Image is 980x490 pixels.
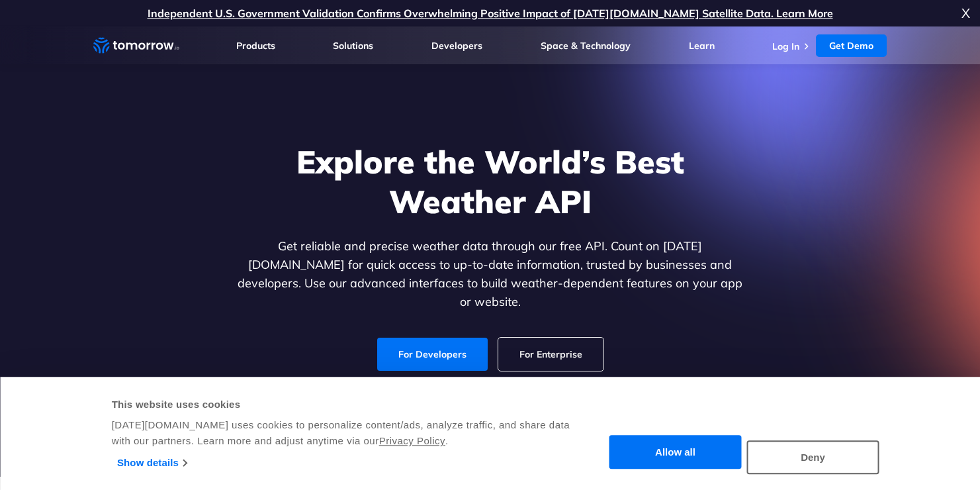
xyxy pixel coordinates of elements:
a: Solutions [333,40,373,52]
a: Learn [689,40,715,52]
a: For Developers [377,338,488,371]
a: Independent U.S. Government Validation Confirms Overwhelming Positive Impact of [DATE][DOMAIN_NAM... [148,7,833,20]
a: Home link [93,36,179,56]
button: Allow all [609,436,742,469]
a: Show details [117,453,187,473]
a: Products [236,40,275,52]
p: Get reliable and precise weather data through our free API. Count on [DATE][DOMAIN_NAME] for quic... [235,237,746,311]
a: For Enterprise [498,338,603,371]
div: [DATE][DOMAIN_NAME] uses cookies to personalize content/ads, analyze traffic, and share data with... [112,417,586,449]
button: Deny [747,440,879,474]
a: Space & Technology [541,40,631,52]
a: Get Demo [816,34,887,57]
a: Log In [772,40,799,52]
h1: Explore the World’s Best Weather API [235,142,746,221]
a: Developers [431,40,482,52]
a: Privacy Policy [379,435,445,446]
div: This website uses cookies [112,397,586,413]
